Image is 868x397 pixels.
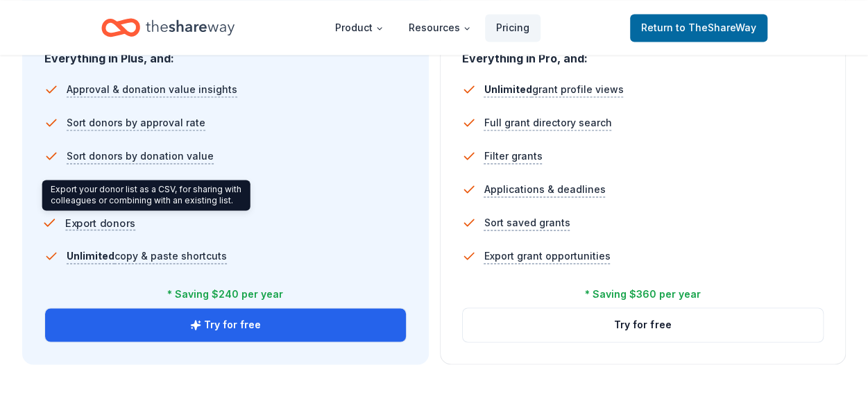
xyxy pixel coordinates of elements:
[67,115,205,131] span: Sort donors by approval rate
[45,308,406,341] button: Try for free
[641,19,756,36] span: Return
[676,22,756,33] span: to TheShareWay
[65,214,135,232] span: Export donors
[67,148,214,164] span: Sort donors by donation value
[484,83,532,95] span: Unlimited
[67,250,114,262] span: Unlimited
[484,115,612,131] span: Full grant directory search
[485,14,541,42] a: Pricing
[585,286,701,303] div: * Saving $360 per year
[42,180,250,210] div: Export your donor list as a CSV, for sharing with colleagues or combining with an existing list.
[463,308,824,341] button: Try for free
[630,14,767,42] a: Returnto TheShareWay
[484,214,570,231] span: Sort saved grants
[484,248,611,264] span: Export grant opportunities
[324,11,541,44] nav: Main
[484,181,606,198] span: Applications & deadlines
[167,286,283,303] div: * Saving $240 per year
[398,14,482,42] button: Resources
[484,148,543,164] span: Filter grants
[67,250,227,262] span: copy & paste shortcuts
[484,83,624,95] span: grant profile views
[101,11,235,44] a: Home
[67,81,237,98] span: Approval & donation value insights
[324,14,395,42] button: Product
